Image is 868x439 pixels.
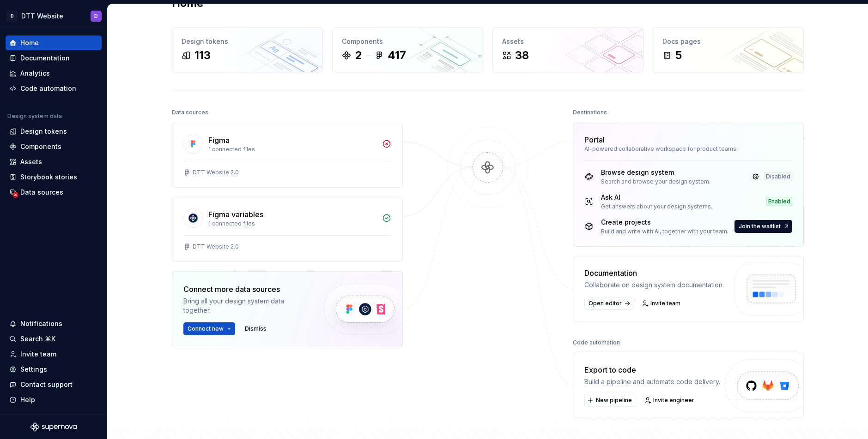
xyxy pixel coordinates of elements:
[573,336,620,349] div: Code automation
[584,377,720,386] div: Build a pipeline and automate code delivery.
[6,124,102,139] a: Design tokens
[6,347,102,362] a: Invite team
[766,197,792,206] div: Enabled
[601,228,728,235] div: Build and write with AI, together with your team.
[584,134,605,145] div: Portal
[20,84,76,93] div: Code automation
[355,48,362,63] div: 2
[208,135,230,146] div: Figma
[172,106,208,119] div: Data sources
[182,37,313,46] div: Design tokens
[183,284,308,295] div: Connect more data sources
[193,243,239,250] div: DTT Website 2.0
[6,392,102,407] button: Help
[639,297,685,310] a: Invite team
[241,322,271,335] button: Dismiss
[584,364,720,375] div: Export to code
[650,300,680,307] span: Invite team
[6,139,102,154] a: Components
[20,142,61,151] div: Components
[245,325,267,332] span: Dismiss
[20,380,73,389] div: Contact support
[584,145,792,153] div: AI-powered collaborative workspace for product teams.
[7,113,62,120] div: Design system data
[21,12,63,21] div: DTT Website
[6,51,102,65] a: Documentation
[2,6,105,26] button: DDTT WebsiteD
[20,38,39,47] div: Home
[342,37,473,46] div: Components
[584,297,633,310] a: Open editor
[6,362,102,377] a: Settings
[642,394,698,407] a: Invite engineer
[20,69,50,78] div: Analytics
[739,223,781,230] span: Join the waitlist
[172,123,403,188] a: Figma1 connected filesDTT Website 2.0
[764,172,792,181] div: Disabled
[172,197,403,262] a: Figma variables1 connected filesDTT Website 2.0
[20,172,77,182] div: Storybook stories
[6,316,102,331] button: Notifications
[6,66,102,81] a: Analytics
[208,209,263,220] div: Figma variables
[584,280,724,290] div: Collaborate on design system documentation.
[589,300,622,307] span: Open editor
[573,106,607,119] div: Destinations
[193,169,239,176] div: DTT Website 2.0
[6,154,102,169] a: Assets
[502,37,634,46] div: Assets
[20,53,70,63] div: Documentation
[194,48,211,63] div: 113
[596,397,632,404] span: New pipeline
[601,203,712,210] div: Get answers about your design systems.
[6,11,18,22] div: D
[20,319,62,328] div: Notifications
[188,325,224,332] span: Connect new
[653,27,804,72] a: Docs pages5
[332,27,483,72] a: Components2417
[20,157,42,166] div: Assets
[94,12,98,20] div: D
[6,81,102,96] a: Code automation
[20,365,47,374] div: Settings
[6,185,102,200] a: Data sources
[20,395,35,404] div: Help
[172,27,323,72] a: Design tokens113
[734,220,792,233] button: Join the waitlist
[653,397,694,404] span: Invite engineer
[388,48,406,63] div: 417
[208,220,376,227] div: 1 connected files
[20,350,56,359] div: Invite team
[208,146,376,153] div: 1 connected files
[6,332,102,346] button: Search ⌘K
[20,188,63,197] div: Data sources
[601,178,710,185] div: Search and browse your design system.
[6,36,102,50] a: Home
[20,334,55,344] div: Search ⌘K
[183,297,308,315] div: Bring all your design system data together.
[601,218,728,227] div: Create projects
[662,37,794,46] div: Docs pages
[584,394,636,407] button: New pipeline
[601,168,710,177] div: Browse design system
[515,48,529,63] div: 38
[20,127,67,136] div: Design tokens
[675,48,682,63] div: 5
[6,377,102,392] button: Contact support
[6,170,102,184] a: Storybook stories
[183,322,235,335] button: Connect new
[492,27,643,72] a: Assets38
[601,193,712,202] div: Ask AI
[30,422,77,432] svg: Supernova Logo
[584,267,724,279] div: Documentation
